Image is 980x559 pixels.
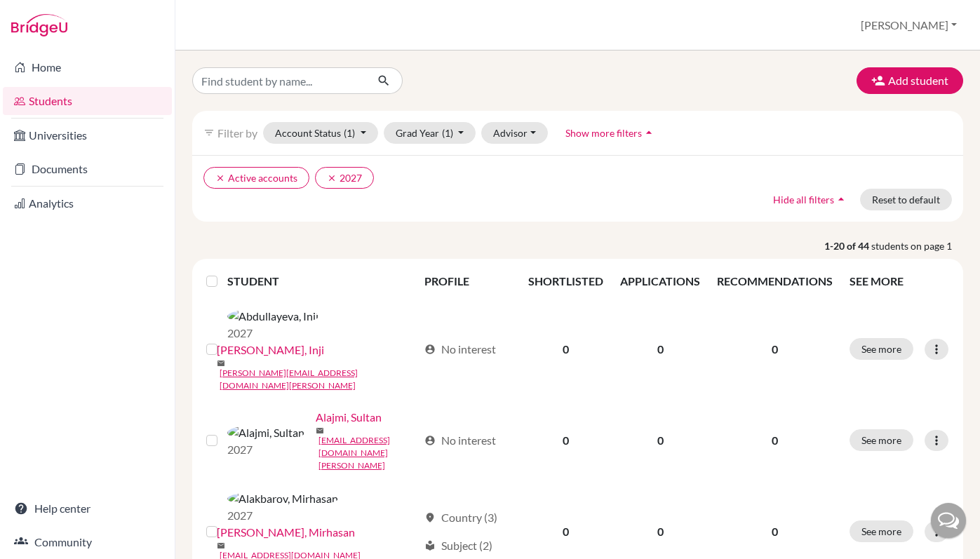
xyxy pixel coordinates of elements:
span: mail [316,426,324,435]
div: Country (3) [424,509,497,526]
button: See more [850,520,913,542]
button: Reset to default [860,189,952,210]
span: (1) [442,127,453,139]
a: Documents [3,155,172,183]
button: Grad Year(1) [384,122,476,144]
div: No interest [424,432,496,449]
a: [PERSON_NAME][EMAIL_ADDRESS][DOMAIN_NAME][PERSON_NAME] [220,367,418,392]
span: (1) [344,127,355,139]
strong: 1-20 of 44 [824,238,871,253]
button: See more [850,429,913,451]
input: Find student by name... [192,67,366,94]
td: 0 [520,400,612,480]
span: Hide all filters [773,194,834,206]
button: Hide all filtersarrow_drop_up [761,189,860,210]
a: Universities [3,121,172,149]
button: clearActive accounts [203,167,309,189]
span: location_on [424,512,436,523]
p: 2027 [227,507,338,524]
p: 2027 [227,325,318,342]
span: Show more filters [565,127,642,139]
td: 0 [612,400,709,480]
p: 0 [717,432,833,449]
a: Help center [3,494,172,523]
span: account_circle [424,435,436,446]
p: 2027 [227,441,304,458]
button: Add student [857,67,963,94]
span: account_circle [424,344,436,355]
img: Alakbarov, Mirhasan [227,490,338,507]
span: mail [217,541,225,550]
img: Alajmi, Sultan [227,424,304,441]
div: No interest [424,341,496,358]
span: mail [217,359,225,368]
a: Home [3,53,172,81]
span: local_library [424,540,436,551]
i: arrow_drop_up [834,192,848,206]
a: Alajmi, Sultan [316,409,382,426]
img: Bridge-U [11,14,67,36]
i: arrow_drop_up [642,126,656,140]
div: Subject (2) [424,537,492,554]
span: students on page 1 [871,238,963,253]
p: 0 [717,341,833,358]
i: clear [215,173,225,183]
th: APPLICATIONS [612,264,709,298]
button: Show more filtersarrow_drop_up [553,122,668,144]
span: Filter by [217,126,257,140]
th: SEE MORE [841,264,958,298]
button: [PERSON_NAME] [854,12,963,39]
img: Abdullayeva, Inji [227,308,318,325]
th: PROFILE [416,264,520,298]
i: filter_list [203,127,215,138]
p: 0 [717,523,833,540]
button: Account Status(1) [263,122,378,144]
td: 0 [520,298,612,400]
a: [EMAIL_ADDRESS][DOMAIN_NAME][PERSON_NAME] [318,434,418,472]
a: Analytics [3,189,172,217]
th: STUDENT [227,264,416,298]
i: clear [327,173,337,183]
button: Advisor [481,122,548,144]
button: See more [850,338,913,360]
th: RECOMMENDATIONS [709,264,841,298]
th: SHORTLISTED [520,264,612,298]
button: clear2027 [315,167,374,189]
a: [PERSON_NAME], Mirhasan [217,524,355,541]
a: Community [3,528,172,556]
td: 0 [612,298,709,400]
a: [PERSON_NAME], Inji [217,342,324,358]
a: Students [3,87,172,115]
